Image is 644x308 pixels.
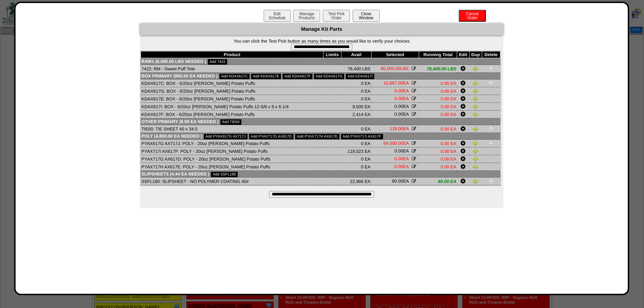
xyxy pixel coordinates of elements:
td: 0.00 EA [419,155,457,163]
img: Delete Item [488,141,494,146]
img: Delete Item [488,126,494,132]
img: Duplicate Item [473,104,478,109]
td: Poly (4,800.00 EA needed ) [141,133,500,140]
td: 0.00 EA [419,147,457,155]
a: CloseWindow [352,15,380,20]
td: KDAX617E: BOX - 6/20oz [PERSON_NAME] Potato Puffs [141,95,323,103]
td: 7422: RM - Sweet Puff Tote [141,65,323,73]
span: 60.00 [392,179,403,184]
td: 2,414 EA [341,111,371,118]
span: EA [395,148,409,153]
td: PYAX717G AX617D: POLY - 20oz [PERSON_NAME] Potato Puffs [141,155,323,163]
td: Other Primary (8.89 EA needed ) [141,118,500,125]
span: EA [392,179,409,184]
td: 0 EA [341,87,371,95]
span: EA [383,80,408,86]
th: Avail [341,51,371,58]
button: ManageProducts [293,10,320,22]
td: 0.00 EA [419,140,457,147]
td: 0.00 EA [419,95,457,103]
img: Delete Item [488,179,494,184]
img: Duplicate Item [473,96,478,101]
a: Add KDAX617F [283,74,312,79]
td: PYAX717H AX617E: POLY - 20oz [PERSON_NAME] Potato Puffs [141,163,323,171]
span: 0.00 [395,148,403,153]
img: Duplicate Item [473,126,478,132]
img: Duplicate Item [473,148,478,154]
td: KDAX617C: BOX - 6/20oz [PERSON_NAME] Potato Puffs [141,79,323,87]
img: Duplicate Item [473,141,478,146]
span: LBS [381,66,408,71]
span: 0.00 [395,112,403,117]
span: EA [395,112,409,117]
form: You can click the Test Pick button as many times as you would like to verify your choices [140,39,503,50]
td: Raw1 (6,000.00 LBS needed ) [141,58,500,65]
a: Add TIE60 [220,119,241,125]
a: Add KDAX617C [219,74,249,79]
a: Add PYAX717G AX617D [249,134,294,139]
td: KDAX617G: BOX - 6/20oz [PERSON_NAME] Potato Puffs [141,87,323,95]
td: PYAX717i AX617F: POLY - 20oz [PERSON_NAME] Potato Puffs [141,147,323,155]
span: 0.00 [395,164,403,169]
th: Selected [371,51,419,58]
img: Delete Item [488,80,494,86]
td: KDAX617F: BOX - 6/20oz [PERSON_NAME] Potato Puffs [141,111,323,118]
span: EA [395,156,409,161]
span: 80,000.00 [381,66,400,71]
th: Dup [469,51,482,58]
a: Add KDAX617G [314,74,344,79]
td: 60.00 EA [419,177,457,185]
td: Box Primary (800.00 EA needed ) [141,73,500,79]
span: 64,000.00 [383,141,403,146]
td: 0.00 EA [419,103,457,111]
button: CloseWindow [353,10,380,22]
img: Duplicate Item [473,179,478,184]
button: Test PickOrder [323,10,350,22]
img: Duplicate Item [473,80,478,86]
span: EA [395,164,409,169]
td: 22,966 EA [341,177,371,185]
td: PYAX617G AX717J: POLY - 20oz [PERSON_NAME] Potato Puffs [141,140,323,147]
span: EA [389,126,408,131]
td: 9,000 EA [341,103,371,111]
td: KDAX617I: BOX - 6/20oz [PERSON_NAME] Potato Puffs 12-5/8 x 9 x 6-1/4 [141,103,323,111]
td: 0.00 EA [419,111,457,118]
img: Duplicate Item [473,88,478,94]
span: 10,667.00 [383,80,403,86]
th: Edit [457,51,469,58]
img: Delete Item [488,66,494,71]
img: Duplicate Item [473,112,478,117]
td: 0 EA [341,140,371,147]
a: Add 7422 [208,59,227,65]
th: Delete [482,51,500,58]
td: 0 EA [341,125,371,133]
th: Product [141,51,323,58]
span: 0.00 [395,88,403,93]
a: Add KDAX617E [251,74,281,79]
span: EA [395,88,409,93]
img: Duplicate Item [473,164,478,169]
td: 0 EA [341,155,371,163]
a: Add KDAX617I [346,74,374,79]
td: 0.00 EA [419,79,457,87]
th: Limits [323,51,341,58]
td: 0 EA [341,95,371,103]
td: 0 EA [341,79,371,87]
span: EA [383,141,408,146]
a: Add PYAX617G AX717J [204,134,247,139]
span: EA [395,104,409,109]
td: TIE60: TIE SHEET 40 x 34.5 [141,125,323,133]
td: 0.00 EA [419,87,457,95]
td: 78,400.00 LBS [419,65,457,73]
td: SSFL180: SLIPSHEET - NO POLYMER COATING 45# [141,177,323,185]
a: Add PYAX717H AX617E [295,134,339,139]
button: EditSchedule [264,10,291,22]
img: Duplicate Item [473,66,478,71]
a: Add PYAX717i AX617F [341,134,383,139]
a: Add SSFL180 [211,172,238,177]
button: CancelOrder [459,10,486,22]
span: 119.00 [389,126,403,131]
span: 0.00 [395,96,403,101]
td: 0.00 EA [419,163,457,171]
th: Running Total [419,51,457,58]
